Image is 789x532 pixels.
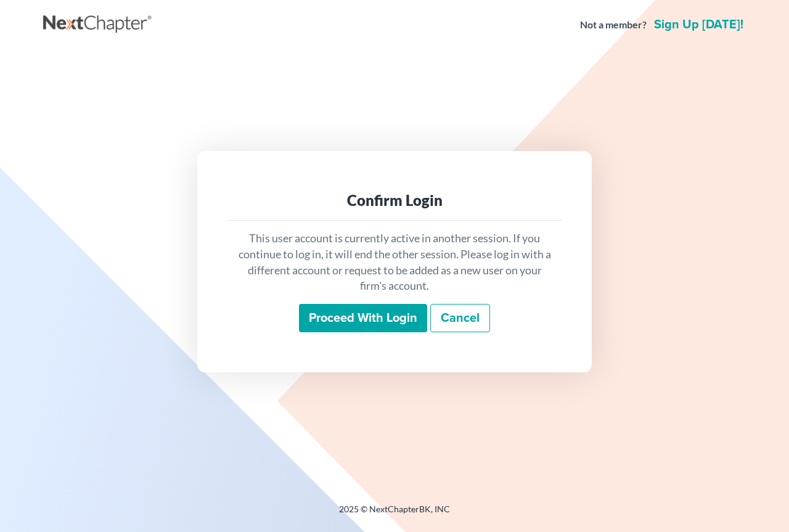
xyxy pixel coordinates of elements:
[237,190,552,210] div: Confirm Login
[237,231,552,294] p: This user account is currently active in another session. If you continue to log in, it will end ...
[580,18,647,32] strong: Not a member?
[299,304,427,332] input: Proceed with login
[430,304,490,332] a: Cancel
[652,18,746,31] a: Sign up [DATE]!
[43,503,746,525] div: 2025 © NextChapterBK, INC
